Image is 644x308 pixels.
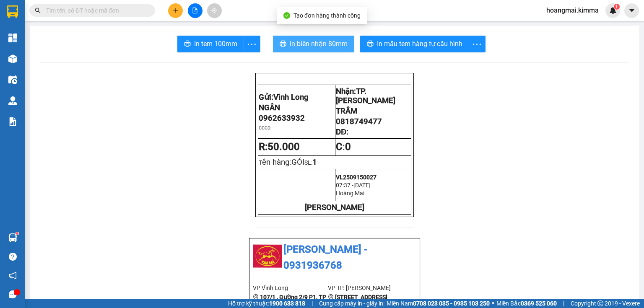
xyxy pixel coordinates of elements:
[8,117,17,126] img: solution-icon
[259,125,272,131] span: CCCD:
[7,17,66,47] div: BÁN LẺ KHÔNG GIAO HÓA ĐƠN
[293,12,361,19] span: Tạo đơn hàng thành công
[253,242,416,273] li: [PERSON_NAME] - 0931936768
[273,36,354,52] button: printerIn biên nhận 80mm
[35,8,41,13] span: search
[609,7,617,14] img: icon-new-feature
[597,300,603,306] span: copyright
[267,141,300,153] span: 50.000
[336,174,377,181] span: VL2509150027
[312,299,313,308] span: |
[469,36,486,52] button: more
[177,36,244,52] button: printerIn tem 100mm
[72,8,92,17] span: Nhận:
[492,302,494,305] span: ⚪️
[46,6,145,15] input: Tìm tên, số ĐT hoặc mã đơn
[328,283,403,292] li: VP TP. [PERSON_NAME]
[305,203,364,212] strong: [PERSON_NAME]
[244,36,260,52] button: more
[353,182,371,189] span: [DATE]
[328,294,334,300] span: environment
[8,96,17,105] img: warehouse-icon
[280,40,286,48] span: printer
[8,233,17,242] img: warehouse-icon
[8,54,17,63] img: warehouse-icon
[336,141,343,153] strong: C
[336,106,357,116] span: TRÂM
[496,299,557,308] span: Miền Bắc
[624,3,639,18] button: caret-down
[259,93,309,102] span: Gửi:
[628,7,636,14] span: caret-down
[367,40,374,48] span: printer
[312,158,317,167] span: 1
[319,299,384,308] span: Cung cấp máy in - giấy in:
[614,4,620,10] sup: 1
[7,7,66,17] div: Vĩnh Long
[7,5,18,18] img: logo-vxr
[360,36,469,52] button: printerIn mẫu tem hàng tự cấu hình
[173,8,179,13] span: plus
[211,8,217,13] span: aim
[273,93,309,102] span: Vĩnh Long
[262,158,304,167] span: ên hàng:
[8,34,17,42] img: dashboard-icon
[192,8,198,13] span: file-add
[9,290,17,298] span: message
[72,7,139,27] div: TP. [PERSON_NAME]
[336,141,351,153] span: :
[72,27,139,37] div: TRƯỜNG
[540,5,605,16] span: hoangmai.kimma
[194,39,237,49] span: In tem 100mm
[259,103,280,112] span: NGÂN
[253,283,328,292] li: VP Vĩnh Long
[259,159,304,166] span: T
[336,190,364,197] span: Hoàng Mai
[336,87,395,105] span: Nhận:
[72,37,139,49] div: 0903088308
[336,87,395,105] span: TP. [PERSON_NAME]
[7,47,66,59] div: 0934003170
[269,300,305,307] strong: 1900 633 818
[184,40,191,48] span: printer
[521,300,557,307] strong: 0369 525 060
[336,127,348,137] span: DĐ:
[259,175,280,196] img: logo
[387,299,490,308] span: Miền Nam
[377,39,462,49] span: In mẫu tem hàng tự cấu hình
[336,117,382,126] span: 0818749477
[336,182,353,189] span: 07:37 -
[283,12,290,19] span: check-circle
[290,39,348,49] span: In biên nhận 80mm
[563,299,564,308] span: |
[259,141,300,153] strong: R:
[259,114,305,123] span: 0962633932
[188,3,203,18] button: file-add
[469,39,485,49] span: more
[291,158,304,167] span: GÓI
[253,294,259,300] span: environment
[16,232,18,235] sup: 1
[8,75,17,84] img: warehouse-icon
[207,3,222,18] button: aim
[244,39,260,49] span: more
[9,272,17,280] span: notification
[168,3,183,18] button: plus
[253,242,282,271] img: logo.jpg
[615,4,618,10] span: 1
[9,253,17,261] span: question-circle
[345,141,351,153] span: 0
[304,159,312,166] span: SL:
[413,300,490,307] strong: 0708 023 035 - 0935 103 250
[7,8,20,17] span: Gửi:
[228,299,305,308] span: Hỗ trợ kỹ thuật:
